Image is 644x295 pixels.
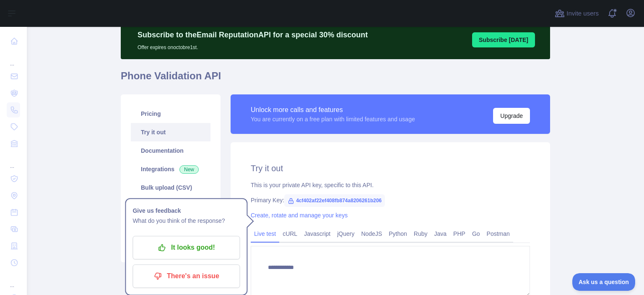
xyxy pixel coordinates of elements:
[251,115,415,123] div: You are currently on a free plan with limited features and usage
[7,272,20,289] div: ...
[131,178,210,197] a: Bulk upload (CSV)
[469,227,483,240] a: Go
[7,153,20,170] div: ...
[483,227,513,240] a: Postman
[121,69,550,89] h1: Phone Validation API
[566,9,599,18] span: Invite users
[553,7,600,20] button: Invite users
[138,29,368,41] p: Subscribe to the Email Reputation API for a special 30 % discount
[139,269,234,283] p: There's an issue
[301,227,334,240] a: Javascript
[251,181,530,189] div: This is your private API key, specific to this API.
[279,227,301,240] a: cURL
[251,105,415,115] div: Unlock more calls and features
[132,264,240,288] button: There's an issue
[131,104,210,123] a: Pricing
[251,212,348,219] a: Create, rotate and manage your keys
[131,123,210,141] a: Try it out
[410,227,431,240] a: Ruby
[334,227,358,240] a: jQuery
[493,108,530,124] button: Upgrade
[251,162,530,174] h2: Try it out
[7,50,20,67] div: ...
[572,273,636,291] iframe: Toggle Customer Support
[131,141,210,160] a: Documentation
[450,227,469,240] a: PHP
[472,32,535,47] button: Subscribe [DATE]
[358,227,385,240] a: NodeJS
[251,196,530,204] div: Primary Key:
[284,194,385,207] span: 4cf402af22ef408fb874a8206261b206
[431,227,450,240] a: Java
[139,240,234,255] p: It looks good!
[385,227,410,240] a: Python
[132,216,240,226] p: What do you think of the response?
[179,165,199,174] span: New
[132,206,240,216] h1: Give us feedback
[138,41,368,51] p: Offer expires on octobre 1st.
[131,197,210,215] a: Usage
[132,236,240,259] button: It looks good!
[251,227,279,240] a: Live test
[131,160,210,178] a: Integrations New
